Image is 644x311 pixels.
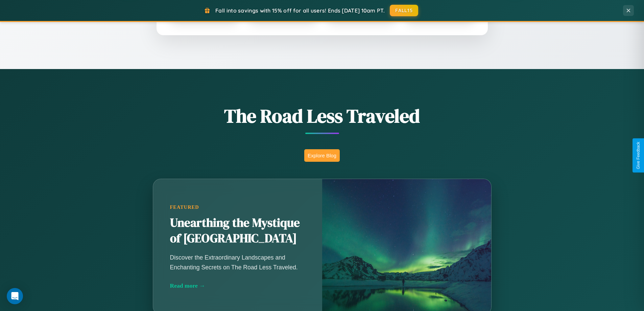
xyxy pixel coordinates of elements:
div: Read more → [170,282,305,289]
h2: Unearthing the Mystique of [GEOGRAPHIC_DATA] [170,215,305,246]
div: Give Feedback [636,142,641,169]
div: Open Intercom Messenger [7,288,23,304]
button: Explore Blog [304,149,340,162]
div: Featured [170,204,305,210]
p: Discover the Extraordinary Landscapes and Enchanting Secrets on The Road Less Traveled. [170,253,305,272]
span: Fall into savings with 15% off for all users! Ends [DATE] 10am PT. [215,7,385,14]
h1: The Road Less Traveled [119,103,525,129]
button: FALL15 [390,5,418,16]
